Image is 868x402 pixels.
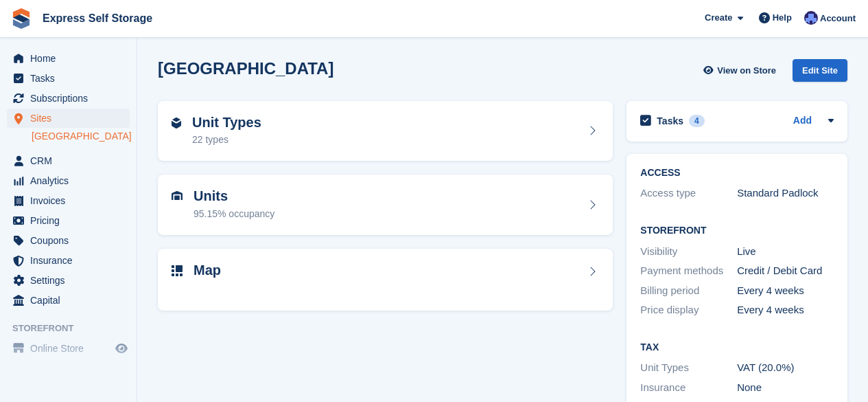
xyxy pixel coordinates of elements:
[113,340,130,357] a: Preview store
[30,151,113,170] span: CRM
[7,291,130,310] a: menu
[804,11,818,25] img: Vahnika Batchu
[192,133,261,147] div: 22 types
[30,171,113,190] span: Analytics
[30,231,113,250] span: Coupons
[172,118,181,129] img: unit-type-icn-2b2737a686de81e16bb02015468b77c625bbabd49415b5ef34ead5e3b44a266d.svg
[689,115,705,127] div: 4
[705,11,732,25] span: Create
[737,186,834,201] div: Standard Padlock
[640,380,737,396] div: Insurance
[158,101,613,161] a: Unit Types 22 types
[737,360,834,376] div: VAT (20.0%)
[737,302,834,318] div: Every 4 weeks
[30,49,113,68] span: Home
[7,109,130,128] a: menu
[737,244,834,260] div: Live
[172,191,183,201] img: unit-icn-7be61d7bf1b0ce9d3e12c5938cc71ed9869f7b940bace4675aadf7bd6d80202e.svg
[30,109,113,128] span: Sites
[640,244,737,260] div: Visibility
[7,191,130,210] a: menu
[30,339,113,358] span: Online Store
[793,113,812,129] a: Add
[30,251,113,270] span: Insurance
[192,115,261,131] h2: Unit Types
[37,7,158,30] a: Express Self Storage
[737,263,834,279] div: Credit / Debit Card
[158,249,613,311] a: Map
[640,225,834,236] h2: Storefront
[737,283,834,299] div: Every 4 weeks
[640,302,737,318] div: Price display
[193,188,274,204] h2: Units
[737,380,834,396] div: None
[30,89,113,108] span: Subscriptions
[193,207,274,221] div: 95.15% occupancy
[640,342,834,353] h2: Tax
[820,12,856,25] span: Account
[7,231,130,250] a: menu
[7,171,130,190] a: menu
[30,291,113,310] span: Capital
[640,283,737,299] div: Billing period
[640,263,737,279] div: Payment methods
[793,59,847,87] a: Edit Site
[30,211,113,230] span: Pricing
[30,271,113,290] span: Settings
[158,59,333,78] h2: [GEOGRAPHIC_DATA]
[7,339,130,358] a: menu
[793,59,847,82] div: Edit Site
[7,271,130,290] a: menu
[657,115,683,127] h2: Tasks
[7,49,130,68] a: menu
[640,186,737,201] div: Access type
[773,11,792,25] span: Help
[7,69,130,88] a: menu
[193,263,221,278] h2: Map
[7,211,130,230] a: menu
[32,130,130,143] a: [GEOGRAPHIC_DATA]
[30,69,113,88] span: Tasks
[701,59,782,82] a: View on Store
[717,64,776,78] span: View on Store
[11,8,32,29] img: stora-icon-8386f47178a22dfd0bd8f6a31ec36ba5ce8667c1dd55bd0f319d3a0aa187defe.svg
[7,89,130,108] a: menu
[640,168,834,179] h2: ACCESS
[30,191,113,210] span: Invoices
[158,175,613,235] a: Units 95.15% occupancy
[7,151,130,170] a: menu
[12,322,137,335] span: Storefront
[640,360,737,376] div: Unit Types
[172,265,183,276] img: map-icn-33ee37083ee616e46c38cad1a60f524a97daa1e2b2c8c0bc3eb3415660979fc1.svg
[7,251,130,270] a: menu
